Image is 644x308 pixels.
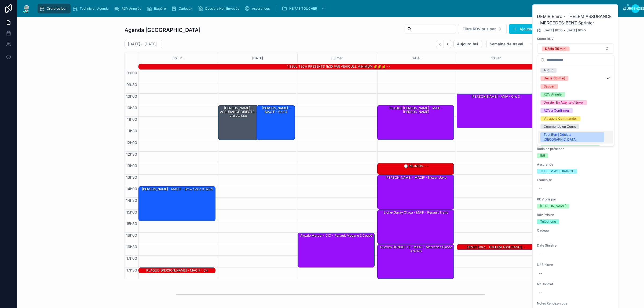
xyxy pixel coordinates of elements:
a: Ordre du jour [38,4,71,13]
font: Aujourd'hui [457,42,478,46]
font: DEMIR Emre - THELEM ASSURANCE - MERCEDES-BENZ Sprinter [466,245,525,253]
font: N° Contrat [537,282,553,286]
font: 09 jeu. [412,56,422,60]
font: 10h00 [126,94,137,98]
font: [DATE] – [DATE] [128,42,157,46]
div: 🕒 RÉUNION - - [378,163,454,174]
font: Tout Bon | Décla à [GEOGRAPHIC_DATA] [544,133,577,141]
font: PLAQUE [PERSON_NAME] - MAIF - [PERSON_NAME] [389,106,442,114]
font: -- [539,252,542,256]
font: 16h30 [126,244,137,249]
div: [PERSON_NAME] - MACIF - Nissan juke [378,175,454,209]
font: [PERSON_NAME] - MACIF - Nissan juke [385,175,447,179]
button: Dos [436,40,444,48]
font: Date Sinistre [537,243,557,247]
font: [PERSON_NAME] [540,204,566,208]
font: Décla (15 min) [544,76,565,80]
font: -- [539,291,542,295]
a: RDV Annulés [112,4,145,13]
font: 5/5 [540,153,545,157]
font: Aucun [544,68,553,72]
font: Sauver [544,84,555,88]
div: PLAQUE [PERSON_NAME] - MAIF - [PERSON_NAME] [378,105,454,140]
font: Statut RDV [537,37,554,41]
font: Etche-garay Otxoa - MAIF - Renault trafic [383,210,448,214]
font: 06 lun. [173,56,183,60]
button: 09 jeu. [412,53,422,64]
font: [DATE] 16:30 [543,28,563,32]
font: 12h30 [126,152,137,156]
font: Ajouter [519,27,532,31]
div: DEMIR Emre - THELEM ASSURANCE - MERCEDES-BENZ Sprinter [457,244,533,250]
button: Bouton de sélection [537,43,614,54]
font: 10 ven. [491,56,502,60]
font: Ordre du jour [47,6,67,10]
font: 14h00 [126,186,137,191]
font: Notes Rendez-vous [537,301,567,305]
font: 09:00 [126,71,137,75]
font: RDV à Confirmer [544,108,569,112]
font: Cadeaux [179,6,192,10]
font: THELEM ASSURANCE [540,169,574,173]
font: [PERSON_NAME] - MACIF - Bmw série 3 320d [142,187,213,191]
button: 06 lun. [173,53,183,64]
font: 11h00 [127,117,137,122]
font: 15h00 [126,210,137,214]
font: [PERSON_NAME] - AMV - clio 3 [471,94,520,98]
font: 08 mer. [331,56,343,60]
font: 11h30 [127,129,137,133]
font: 13h30 [126,175,137,179]
font: 17h30 [126,268,137,272]
font: 16h00 [126,233,137,237]
font: - [564,28,565,32]
font: Étagère [154,6,166,10]
a: Dossiers Non Envoyés [196,4,243,13]
a: Technicien Agenda [71,4,112,13]
font: Semaine de travail [490,42,525,46]
button: [DATE] [252,53,263,64]
font: 14h30 [126,198,137,203]
div: [PERSON_NAME] - MACIF - Bmw série 3 320d [139,186,215,221]
font: -- [537,235,540,239]
a: Cadeaux [170,4,196,13]
font: 10h30 [126,105,137,110]
font: Rdv Pris en [537,213,554,217]
button: 10 ven. [491,53,502,64]
font: RDV Annulés [122,6,141,10]
font: PLAQUE-[PERSON_NAME] - MACIF - C4 Picasso [146,268,208,276]
font: DEMIR Emre - THELEM ASSURANCE - MERCEDES-BENZ Sprinter [537,14,612,25]
img: Logo de l'application [21,4,31,13]
font: Ratio de présence [537,147,564,151]
div: [PERSON_NAME] - MACIF - Golf 4 [257,105,295,140]
button: Semaine de travail [486,40,537,48]
font: 09:30 [126,82,137,87]
font: Cadeau [537,228,549,232]
div: [PERSON_NAME] - AMV - clio 3 [457,94,533,128]
font: Gueven CONDETTE - MAAF - Mercedes classe a w176 [380,245,452,253]
font: [PERSON_NAME] - MACIF - Golf 4 [262,106,290,114]
font: Filtre RDV pris par [463,27,496,31]
font: 1 SEUL TECH PRÉSENTS 1h30 PAR VÉHICULE MINIMUM ✌️✌️☝️ - - [287,64,390,68]
font: [DATE] [252,56,263,60]
a: NE PAS TOUCHER [280,4,328,13]
button: Ajouter [509,24,537,34]
font: RDV Annulé [544,92,562,96]
font: NE PAS TOUCHER [289,6,317,10]
div: Suggestions [537,65,614,146]
font: Dossier En Attente d'Envoi [544,100,584,104]
font: Assurance [537,162,553,166]
font: Téléphone [540,219,556,223]
font: Vitrage à Commander [544,116,577,120]
font: N° Sinistre [537,263,553,267]
button: Aujourd'hui [453,40,482,48]
button: 08 mer. [331,53,343,64]
div: contenu déroulant [35,3,623,14]
div: Gueven CONDETTE - MAAF - Mercedes classe a w176 [378,244,454,279]
font: Décla (15 min) [545,47,566,51]
font: Agenda [GEOGRAPHIC_DATA] [125,27,200,33]
font: 13h00 [126,163,137,168]
font: RDV Reporté | RDV à Confirmateur [544,145,597,149]
font: -- [539,186,542,190]
font: -- [539,271,542,275]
